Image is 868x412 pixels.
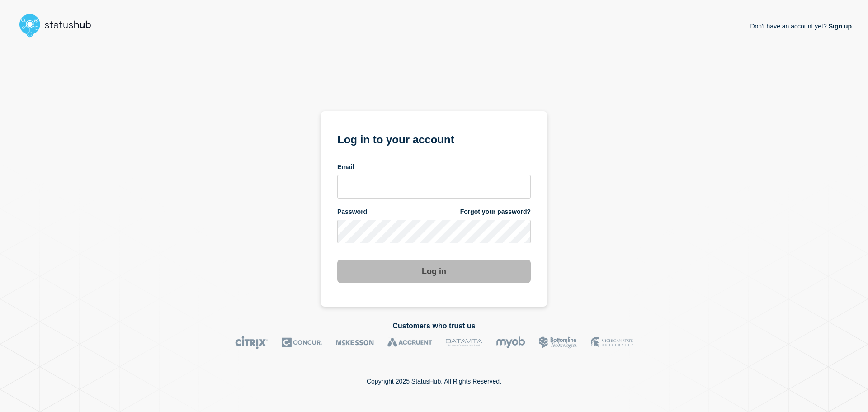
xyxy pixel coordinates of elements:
[336,336,374,349] img: McKesson logo
[367,378,501,385] p: Copyright 2025 StatusHub. All Rights Reserved.
[539,336,577,349] img: Bottomline logo
[446,336,482,349] img: DataVita logo
[337,130,531,147] h1: Log in to your account
[337,208,367,216] span: Password
[387,336,432,349] img: Accruent logo
[460,208,531,216] a: Forgot your password?
[282,336,322,349] img: Concur logo
[591,336,633,349] img: MSU logo
[337,260,531,283] button: Log in
[16,322,852,330] h2: Customers who trust us
[337,220,531,243] input: password input
[496,336,525,349] img: myob logo
[337,163,354,171] span: Email
[337,175,531,199] input: email input
[16,11,102,40] img: StatusHub logo
[235,336,268,349] img: Citrix logo
[750,15,852,37] p: Don't have an account yet?
[827,23,852,30] a: Sign up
